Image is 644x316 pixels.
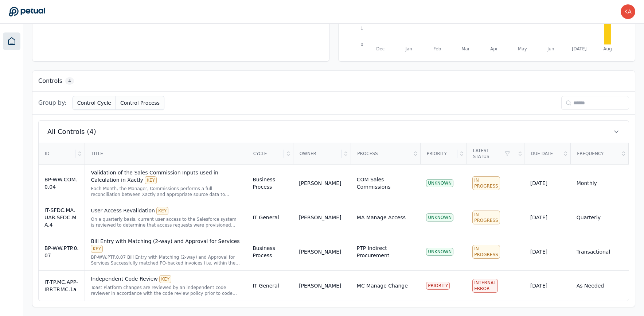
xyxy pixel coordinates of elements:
tspan: Mar [461,46,470,51]
div: [DATE] [530,214,565,221]
td: Quarterly [571,202,629,233]
div: BP-WW.PTP.0.07 Bill Entry with Matching (2-way) and Approval for Services Successfully matched PO... [91,254,241,266]
div: UNKNOWN [426,213,453,221]
a: Dashboard [3,32,20,50]
div: [DATE] [530,248,565,255]
h3: Controls [38,77,62,85]
span: Group by: [38,99,67,107]
div: Cycle [247,143,284,164]
tspan: [DATE] [572,46,587,51]
div: Bill Entry with Matching (2-way) and Approval for Services [91,238,241,253]
div: Each Month, the Manager, Commissions performs a full reconciliation between Xactly and appropriat... [91,186,241,197]
div: KEY [145,176,157,184]
div: Owner [294,143,342,164]
div: [PERSON_NAME] [299,282,341,289]
div: BP-WW.COM.0.04 [44,176,79,190]
div: KEY [159,275,171,283]
div: MA Manage Access [357,214,406,221]
a: Go to Dashboard [9,7,45,17]
div: ID [39,143,75,164]
td: As Needed [571,271,629,301]
div: BP-WW.PTP.0.07 [44,244,79,259]
div: In Progress [472,176,500,190]
div: User Access Revalidation [91,207,241,215]
tspan: Jan [405,46,412,51]
tspan: Feb [433,46,441,51]
div: [PERSON_NAME] [299,248,341,255]
div: UNKNOWN [426,248,453,256]
td: Business Process [247,233,293,271]
div: COM Sales Commissions [357,176,414,190]
td: Transactional [571,233,629,271]
div: PRIORITY [426,282,450,290]
div: Internal Error [472,279,498,293]
div: PTP Indirect Procurement [357,244,414,259]
td: Business Process [247,165,293,202]
div: KEY [91,245,103,253]
span: 4 [65,77,74,85]
div: Frequency [571,143,619,164]
td: IT General [247,271,293,301]
td: IT General [247,202,293,233]
button: All Controls (4) [39,121,629,143]
div: Toast Platform changes are reviewed by an independent code reviewer in accordance with the code r... [91,285,241,296]
div: Validation of the Sales Commission Inputs used in Calculation in Xactly [91,169,241,184]
div: IT-SFDC.MA.UAR.SFDC.MA.4 [44,207,79,228]
div: UNKNOWN [426,179,453,187]
div: Title [85,143,246,164]
div: Independent Code Review [91,275,241,283]
div: [PERSON_NAME] [299,214,341,221]
div: Priority [421,143,457,164]
div: In Progress [472,211,500,224]
div: Latest Status [467,143,516,164]
img: karen.yeung@toasttab.com [621,4,635,19]
div: [PERSON_NAME] [299,180,341,187]
tspan: 1 [360,26,363,31]
div: IT-TP.MC.APP-IRP.TP.MC.1a [44,278,79,293]
tspan: Dec [376,46,385,51]
tspan: Aug [603,46,612,51]
tspan: Apr [490,46,498,51]
div: MC Manage Change [357,282,408,289]
span: All Controls (4) [47,127,96,137]
button: Control Process [116,96,164,110]
tspan: 0 [360,42,363,47]
tspan: May [518,46,527,51]
div: Process [351,143,411,164]
div: On a quarterly basis, current user access to the Salesforce system is reviewed to determine that ... [91,216,241,228]
button: Control Cycle [73,96,116,110]
div: [DATE] [530,180,565,187]
td: Monthly [571,165,629,202]
div: Due Date [525,143,561,164]
div: KEY [156,207,168,215]
div: In Progress [472,245,500,259]
div: [DATE] [530,282,565,289]
tspan: Jun [547,46,554,51]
